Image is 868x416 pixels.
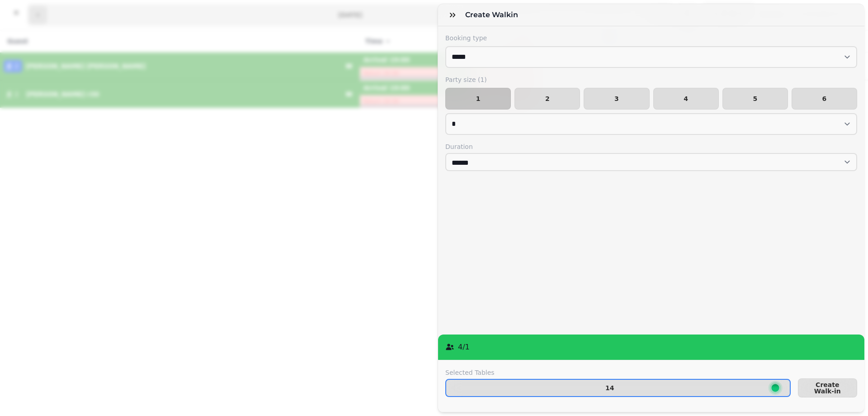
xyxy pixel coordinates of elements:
[605,385,614,391] p: 14
[792,88,857,110] button: 6
[453,96,503,102] span: 1
[445,75,857,84] label: Party size ( 1 )
[661,96,711,102] span: 4
[445,379,791,397] button: 14
[445,368,791,377] label: Selected Tables
[591,96,642,102] span: 3
[653,88,719,110] button: 4
[445,142,857,151] label: Duration
[522,96,572,102] span: 2
[465,10,522,20] h3: Create walkin
[584,88,649,110] button: 3
[798,378,857,397] button: Create Walk-in
[514,88,580,110] button: 2
[458,342,470,353] p: 4 / 1
[445,88,511,110] button: 1
[722,88,788,110] button: 5
[445,33,857,43] label: Booking type
[730,96,780,102] span: 5
[806,382,849,394] span: Create Walk-in
[799,96,849,102] span: 6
